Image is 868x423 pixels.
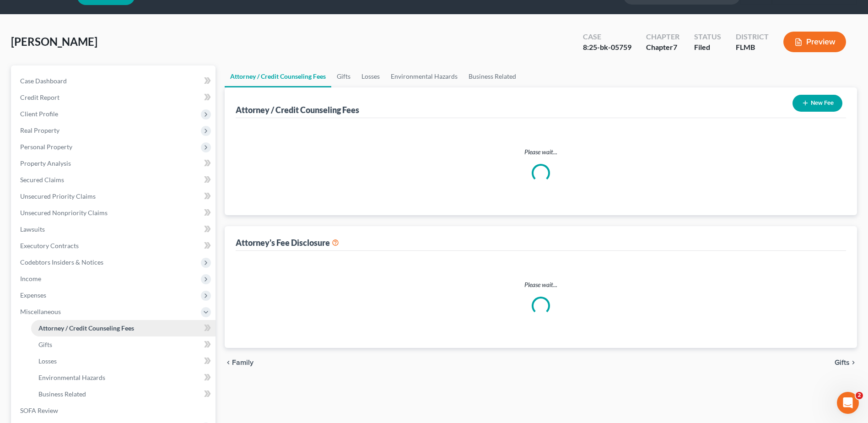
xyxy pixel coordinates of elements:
[13,402,216,419] a: SOFA Review
[13,238,216,254] a: Executory Contracts
[20,77,67,85] span: Case Dashboard
[20,407,58,414] span: SOFA Review
[736,42,769,53] div: FLMB
[463,65,522,87] a: Business Related
[837,392,859,414] iframe: Intercom live chat
[31,369,216,386] a: Environmental Hazards
[20,225,45,233] span: Lawsuits
[583,32,631,42] div: Case
[38,324,134,332] span: Attorney / Credit Counseling Fees
[793,95,842,112] button: New Fee
[835,359,857,366] button: Gifts chevron_right
[31,320,216,336] a: Attorney / Credit Counseling Fees
[331,65,356,87] a: Gifts
[236,104,359,115] div: Attorney / Credit Counseling Fees
[225,65,331,87] a: Attorney / Credit Counseling Fees
[20,291,46,299] span: Expenses
[20,258,103,266] span: Codebtors Insiders & Notices
[783,32,846,52] button: Preview
[20,93,59,101] span: Credit Report
[385,65,463,87] a: Environmental Hazards
[225,359,232,366] i: chevron_left
[20,242,79,249] span: Executory Contracts
[13,205,216,221] a: Unsecured Nonpriority Claims
[583,42,631,53] div: 8:25-bk-05759
[13,221,216,238] a: Lawsuits
[20,209,108,217] span: Unsecured Nonpriority Claims
[20,176,64,184] span: Secured Claims
[673,43,677,51] span: 7
[236,237,339,248] div: Attorney's Fee Disclosure
[225,359,253,366] button: chevron_left Family
[38,357,57,365] span: Losses
[694,32,721,42] div: Status
[13,155,216,172] a: Property Analysis
[38,341,52,348] span: Gifts
[31,386,216,402] a: Business Related
[850,359,857,366] i: chevron_right
[835,359,850,366] span: Gifts
[20,275,41,282] span: Income
[20,143,72,151] span: Personal Property
[356,65,385,87] a: Losses
[13,89,216,106] a: Credit Report
[13,172,216,188] a: Secured Claims
[20,110,58,118] span: Client Profile
[243,147,839,157] p: Please wait...
[20,126,59,134] span: Real Property
[20,159,71,167] span: Property Analysis
[243,280,839,289] p: Please wait...
[38,374,105,381] span: Environmental Hazards
[856,392,863,399] span: 2
[13,73,216,89] a: Case Dashboard
[232,359,253,366] span: Family
[20,308,61,315] span: Miscellaneous
[13,188,216,205] a: Unsecured Priority Claims
[646,32,679,42] div: Chapter
[31,353,216,369] a: Losses
[11,35,97,48] span: [PERSON_NAME]
[736,32,769,42] div: District
[38,390,86,398] span: Business Related
[646,42,679,53] div: Chapter
[694,42,721,53] div: Filed
[31,336,216,353] a: Gifts
[20,192,96,200] span: Unsecured Priority Claims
